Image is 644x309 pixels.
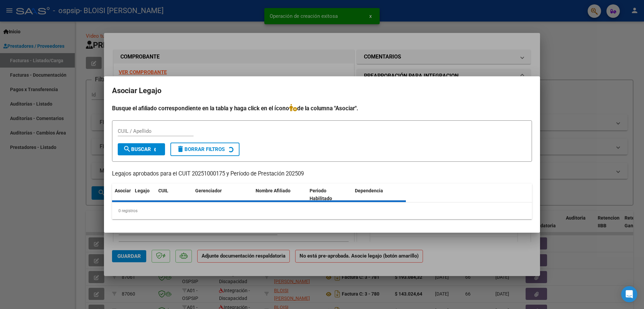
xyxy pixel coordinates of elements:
[118,143,165,155] button: Buscar
[158,188,168,193] span: CUIL
[112,184,132,206] datatable-header-cell: Asociar
[256,188,290,193] span: Nombre Afiliado
[112,104,532,113] h4: Busque el afiliado correspondiente en la tabla y haga click en el ícono de la columna "Asociar".
[170,143,239,156] button: Borrar Filtros
[195,188,222,193] span: Gerenciador
[621,286,637,302] div: Open Intercom Messenger
[307,184,352,206] datatable-header-cell: Periodo Habilitado
[132,184,156,206] datatable-header-cell: Legajo
[123,146,151,152] span: Buscar
[355,188,383,193] span: Dependencia
[176,146,225,152] span: Borrar Filtros
[123,145,131,153] mat-icon: search
[135,188,150,193] span: Legajo
[193,184,253,206] datatable-header-cell: Gerenciador
[352,184,406,206] datatable-header-cell: Dependencia
[156,184,193,206] datatable-header-cell: CUIL
[176,145,184,153] mat-icon: delete
[253,184,307,206] datatable-header-cell: Nombre Afiliado
[112,202,532,219] div: 0 registros
[112,170,532,178] p: Legajos aprobados para el CUIT 20251000175 y Período de Prestación 202509
[115,188,131,193] span: Asociar
[112,84,532,97] h2: Asociar Legajo
[310,188,332,201] span: Periodo Habilitado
